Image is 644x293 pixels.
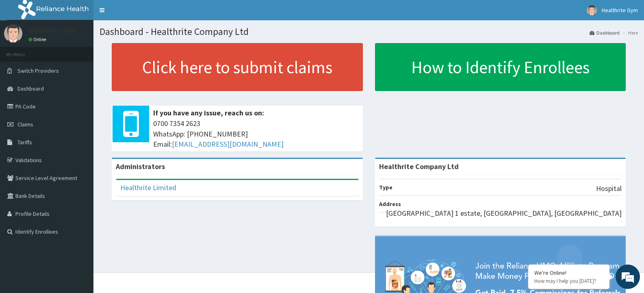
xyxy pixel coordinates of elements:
a: Dashboard [590,29,620,36]
p: How may I help you today? [534,278,603,284]
span: Switch Providers [17,67,59,74]
strong: Healthrite Company Ltd [379,162,459,171]
p: Hospital [596,183,622,194]
a: How to Identify Enrollees [375,43,626,91]
span: Claims [17,121,33,128]
span: 0700 7354 2623 WhatsApp: [PHONE_NUMBER] Email: [153,118,359,150]
p: [GEOGRAPHIC_DATA] 1 estate, [GEOGRAPHIC_DATA], [GEOGRAPHIC_DATA] [386,208,622,219]
b: Address [379,200,401,208]
a: [EMAIL_ADDRESS][DOMAIN_NAME] [172,139,284,149]
a: Healthrite Limited [120,183,176,192]
p: Healthrite Gym [28,26,77,34]
div: We're Online! [534,269,603,276]
span: Healthrite Gym [602,7,638,14]
span: Dashboard [17,85,44,92]
img: User Image [587,5,597,15]
a: Click here to submit claims [112,43,363,91]
b: If you have any issue, reach us on: [153,108,264,117]
span: Tariffs [17,139,32,146]
li: Here [620,29,638,36]
a: Online [28,37,48,42]
img: User Image [4,24,22,43]
b: Administrators [116,162,165,171]
h1: Dashboard - Healthrite Company Ltd [100,26,638,37]
b: Type [379,184,392,191]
